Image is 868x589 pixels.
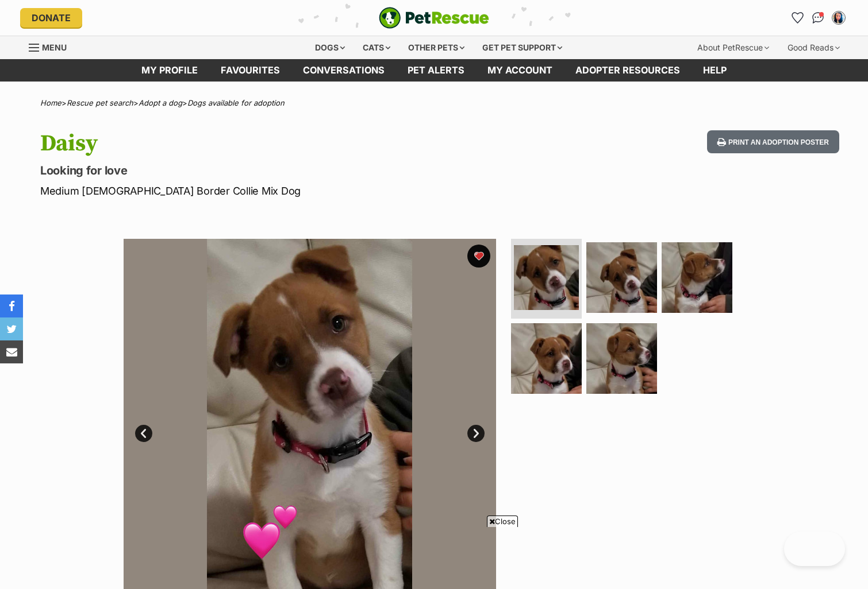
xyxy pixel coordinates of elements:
[586,242,657,313] img: Photo of Daisy
[29,36,75,57] a: Menu
[514,245,579,310] img: Photo of Daisy
[400,36,473,59] div: Other pets
[291,59,396,82] a: conversations
[379,7,489,29] a: PetRescue
[11,99,857,107] div: > > >
[809,9,827,27] a: Conversations
[784,532,845,566] iframe: Help Scout Beacon - Open
[779,36,848,59] div: Good Reads
[812,12,824,24] img: chat-41dd97257d64d25036548639549fe6c8038ab92f7586957e7f3b1b290dea8141.svg
[187,98,285,107] a: Dogs available for adoption
[396,59,476,82] a: Pet alerts
[476,59,564,82] a: My account
[487,516,518,527] span: Close
[788,9,848,27] ul: Account quick links
[307,36,353,59] div: Dogs
[467,245,490,268] button: favourite
[379,7,489,29] img: logo-e224e6f780fb5917bec1dbf3a21bbac754714ae5b6737aabdf751b685950b380.svg
[42,42,67,52] span: Menu
[355,36,398,59] div: Cats
[40,130,527,157] h1: Daisy
[788,9,806,27] a: Favourites
[586,323,657,394] img: Photo of Daisy
[20,8,82,28] a: Donate
[139,98,182,107] a: Adopt a dog
[225,532,643,583] iframe: Advertisement
[135,425,152,442] a: Prev
[474,36,570,59] div: Get pet support
[833,12,844,24] img: SY Ho profile pic
[40,183,527,199] p: Medium [DEMOGRAPHIC_DATA] Border Collie Mix Dog
[689,36,777,59] div: About PetRescue
[829,9,848,27] button: My account
[40,162,527,179] p: Looking for love
[467,425,485,442] a: Next
[40,98,62,107] a: Home
[662,242,732,313] img: Photo of Daisy
[209,59,291,82] a: Favourites
[67,98,133,107] a: Rescue pet search
[707,130,839,154] button: Print an adoption poster
[692,59,738,82] a: Help
[511,323,582,394] img: Photo of Daisy
[130,59,209,82] a: My profile
[564,59,692,82] a: Adopter resources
